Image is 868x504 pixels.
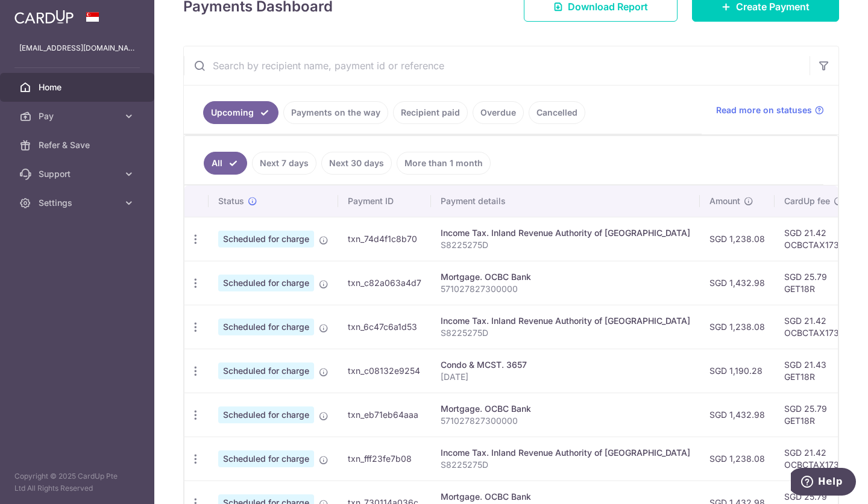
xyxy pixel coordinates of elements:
td: SGD 1,238.08 [700,305,775,349]
span: CardUp fee [784,195,830,207]
div: Income Tax. Inland Revenue Authority of [GEOGRAPHIC_DATA] [441,447,690,459]
span: Scheduled for charge [218,450,314,467]
span: Settings [39,197,118,209]
span: Scheduled for charge [218,362,314,379]
span: Scheduled for charge [218,319,314,335]
div: Mortgage. OCBC Bank [441,403,690,415]
a: Read more on statuses [716,104,824,116]
p: [EMAIL_ADDRESS][DOMAIN_NAME] [19,42,135,54]
a: Upcoming [203,101,278,124]
td: SGD 1,190.28 [700,349,775,393]
td: SGD 21.42 OCBCTAX173 [775,305,853,349]
span: Scheduled for charge [218,231,314,247]
div: Income Tax. Inland Revenue Authority of [GEOGRAPHIC_DATA] [441,315,690,327]
a: Recipient paid [393,101,468,124]
a: Cancelled [529,101,585,124]
td: txn_74d4f1c8b70 [338,217,431,261]
td: SGD 21.43 GET18R [775,349,853,393]
td: SGD 21.42 OCBCTAX173 [775,217,853,261]
span: Scheduled for charge [218,275,314,291]
div: Condo & MCST. 3657 [441,359,690,371]
td: txn_6c47c6a1d53 [338,305,431,349]
p: S8225275D [441,459,690,471]
span: Scheduled for charge [218,406,314,423]
img: CardUp [14,10,74,24]
span: Pay [39,110,118,122]
a: More than 1 month [397,152,491,175]
p: 571027827300000 [441,283,690,295]
input: Search by recipient name, payment id or reference [184,46,810,85]
td: SGD 1,432.98 [700,393,775,437]
td: SGD 21.42 OCBCTAX173 [775,437,853,481]
a: Next 30 days [321,152,392,175]
td: txn_eb71eb64aaa [338,393,431,437]
td: SGD 25.79 GET18R [775,261,853,305]
a: All [204,152,247,175]
div: Income Tax. Inland Revenue Authority of [GEOGRAPHIC_DATA] [441,227,690,239]
td: SGD 25.79 GET18R [775,393,853,437]
iframe: Opens a widget where you can find more information [791,468,856,498]
div: Mortgage. OCBC Bank [441,271,690,283]
th: Payment ID [338,185,431,217]
th: Payment details [431,185,700,217]
span: Refer & Save [39,139,118,151]
p: S8225275D [441,239,690,251]
div: Mortgage. OCBC Bank [441,491,690,503]
td: txn_c82a063a4d7 [338,261,431,305]
span: Amount [709,195,740,207]
a: Next 7 days [252,152,316,175]
td: SGD 1,432.98 [700,261,775,305]
td: txn_fff23fe7b08 [338,437,431,481]
a: Overdue [473,101,524,124]
td: SGD 1,238.08 [700,217,775,261]
td: SGD 1,238.08 [700,437,775,481]
span: Support [39,168,118,180]
p: 571027827300000 [441,415,690,427]
span: Status [218,195,244,207]
span: Read more on statuses [716,104,812,116]
td: txn_c08132e9254 [338,349,431,393]
a: Payments on the way [283,101,388,124]
p: [DATE] [441,371,690,383]
p: S8225275D [441,327,690,339]
span: Home [39,81,118,93]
